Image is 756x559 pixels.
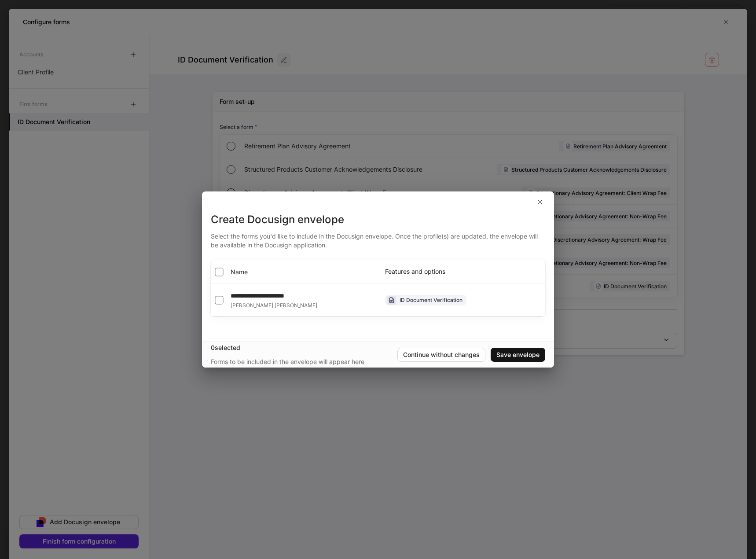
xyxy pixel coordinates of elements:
div: Create Docusign envelope [211,213,545,227]
span: [PERSON_NAME] [231,302,273,309]
div: Save envelope [496,350,539,359]
button: Continue without changes [397,348,485,362]
span: Name [231,268,248,276]
div: , [231,302,317,309]
div: Forms to be included in the envelope will appear here [211,357,364,366]
div: 0 selected [211,343,397,352]
th: Features and options [378,260,545,284]
div: Select the forms you'd like to include in the Docusign envelope. Once the profile(s) are updated,... [211,227,545,250]
button: Save envelope [491,348,545,362]
span: [PERSON_NAME] [275,302,317,309]
div: Continue without changes [403,350,480,359]
div: ID Document Verification [400,296,462,304]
